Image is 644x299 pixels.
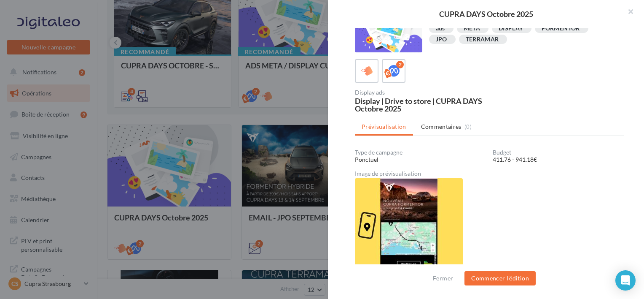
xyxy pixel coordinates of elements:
div: Type de campagne [355,149,486,155]
div: Display | Drive to store | CUPRA DAYS Octobre 2025 [355,97,486,112]
div: JPO [436,36,447,43]
button: Fermer [429,273,456,283]
div: META [464,25,480,32]
div: Image de prévisualisation [355,171,624,177]
div: Ponctuel [355,155,486,164]
div: Budget [493,149,624,155]
div: DISPLAY [499,25,523,32]
div: TERRAMAR [466,36,499,43]
span: (0) [464,123,472,130]
div: ads [436,25,445,32]
img: c14277d021d3d8fb152ebb9bcd2e0253.jpg [355,178,463,273]
div: 2 [396,61,404,68]
div: 411.76 - 941.18€ [493,155,624,164]
div: FORMENTOR [542,25,580,32]
div: Open Intercom Messenger [615,270,636,291]
div: CUPRA DAYS Octobre 2025 [341,10,631,18]
span: Commentaires [421,122,462,131]
button: Commencer l'édition [464,271,536,285]
div: Display ads [355,90,486,95]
